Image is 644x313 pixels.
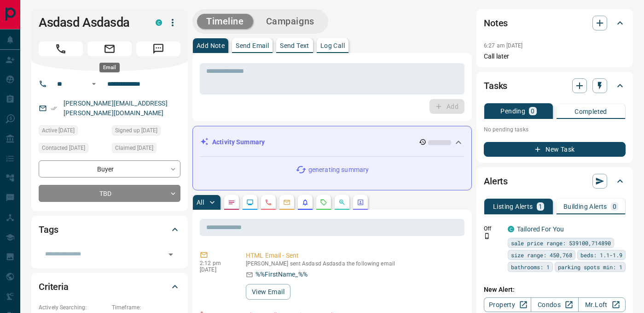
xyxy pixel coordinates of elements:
svg: Requests [320,199,327,206]
p: %%FirstName_%% [255,270,307,279]
h2: Notes [484,16,508,30]
svg: Emails [283,199,290,206]
svg: Lead Browsing Activity [246,199,254,206]
p: Pending [500,108,525,114]
p: Add Note [197,42,225,49]
span: sale price range: 539100,714890 [511,238,611,248]
div: Thu May 08 2025 [39,143,107,156]
div: Fri Jan 24 2025 [112,143,180,156]
p: HTML Email - Sent [246,251,461,260]
p: 1 [539,203,542,210]
button: Open [88,78,99,89]
svg: Agent Actions [357,199,364,206]
a: Tailored For You [517,225,564,233]
button: Open [164,248,177,261]
div: Tue Jan 21 2025 [112,125,180,138]
div: Email [99,63,120,72]
a: Mr.Loft [578,297,626,312]
h2: Tags [39,222,58,237]
p: 6:27 am [DATE] [484,42,523,49]
span: size range: 450,768 [511,250,572,260]
h2: Tasks [484,78,507,93]
p: [DATE] [200,266,232,273]
span: Message [136,41,180,56]
p: New Alert: [484,285,626,295]
p: Listing Alerts [493,203,533,210]
p: Building Alerts [563,203,607,210]
div: Tags [39,219,180,241]
span: Call [39,41,83,56]
p: Timeframe: [112,303,180,312]
span: parking spots min: 1 [558,262,622,272]
span: Contacted [DATE] [42,143,85,153]
p: generating summary [308,165,369,175]
p: Send Email [236,42,269,49]
h2: Alerts [484,174,508,189]
span: Email [87,41,132,56]
p: No pending tasks [484,123,626,136]
div: condos.ca [156,19,162,26]
svg: Listing Alerts [302,199,309,206]
div: Alerts [484,170,626,192]
h1: Asdasd Asdasda [39,15,142,30]
p: Log Call [320,42,345,49]
button: Timeline [197,14,253,29]
p: 0 [531,108,534,114]
p: Activity Summary [212,137,265,147]
span: beds: 1.1-1.9 [580,250,622,260]
a: [PERSON_NAME][EMAIL_ADDRESS][PERSON_NAME][DOMAIN_NAME] [64,100,168,117]
svg: Email Verified [51,105,57,112]
svg: Push Notification Only [484,233,490,239]
p: Send Text [280,42,309,49]
p: Off [484,224,502,233]
p: All [197,199,204,206]
div: Activity Summary [200,134,464,151]
p: 2:12 pm [200,260,232,266]
a: Property [484,297,531,312]
p: Completed [574,108,607,115]
p: Call later [484,52,626,61]
div: Notes [484,12,626,34]
div: TBD [39,185,180,202]
div: Criteria [39,276,180,298]
svg: Notes [228,199,235,206]
p: [PERSON_NAME] sent Asdasd Asdasda the following email [246,260,461,267]
svg: Calls [265,199,272,206]
a: Condos [531,297,578,312]
button: New Task [484,142,626,157]
span: Active [DATE] [42,126,75,135]
p: Actively Searching: [39,303,107,312]
span: Claimed [DATE] [115,143,153,153]
svg: Opportunities [338,199,346,206]
div: Buyer [39,160,180,177]
div: condos.ca [508,226,514,232]
span: bathrooms: 1 [511,262,550,272]
button: Campaigns [257,14,324,29]
h2: Criteria [39,279,69,294]
button: View Email [246,284,290,300]
span: Signed up [DATE] [115,126,157,135]
p: 0 [613,203,616,210]
div: Tue Jan 21 2025 [39,125,107,138]
div: Tasks [484,75,626,97]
